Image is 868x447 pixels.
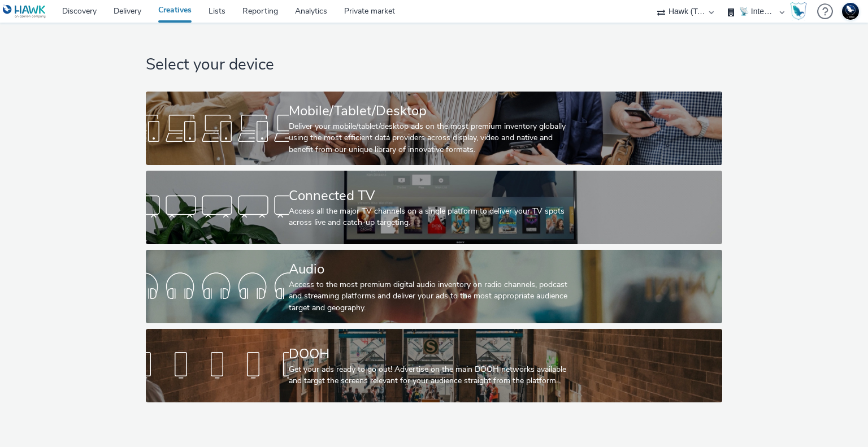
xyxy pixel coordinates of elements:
img: undefined Logo [3,5,46,19]
a: AudioAccess to the most premium digital audio inventory on radio channels, podcast and streaming ... [146,250,722,323]
div: Deliver your mobile/tablet/desktop ads on the most premium inventory globally using the most effi... [289,121,575,155]
a: Mobile/Tablet/DesktopDeliver your mobile/tablet/desktop ads on the most premium inventory globall... [146,92,722,165]
div: Access to the most premium digital audio inventory on radio channels, podcast and streaming platf... [289,279,575,314]
img: Hawk Academy [790,2,807,20]
div: Get your ads ready to go out! Advertise on the main DOOH networks available and target the screen... [289,364,575,387]
div: Access all the major TV channels on a single platform to deliver your TV spots across live and ca... [289,206,575,229]
a: DOOHGet your ads ready to go out! Advertise on the main DOOH networks available and target the sc... [146,329,722,402]
h1: Select your device [146,54,722,76]
img: Support Hawk [842,3,859,20]
div: Mobile/Tablet/Desktop [289,101,575,121]
a: Hawk Academy [790,2,811,20]
a: Connected TVAccess all the major TV channels on a single platform to deliver your TV spots across... [146,171,722,244]
div: DOOH [289,344,575,364]
div: Connected TV [289,186,575,206]
div: Audio [289,259,575,279]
